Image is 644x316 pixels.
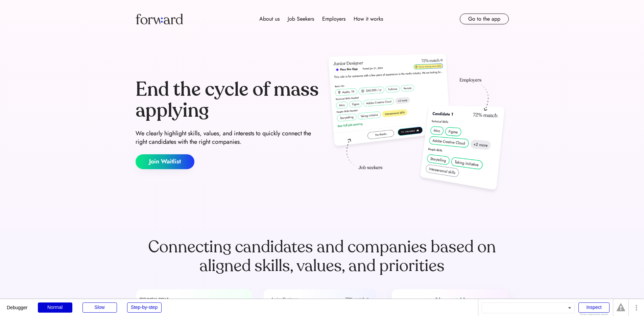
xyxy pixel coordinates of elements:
div: Debugger [7,299,28,310]
img: hero-image.png [325,51,509,197]
div: Employers [322,15,345,23]
button: Go to the app [460,14,509,24]
div: End the cycle of mass applying [136,79,319,121]
div: Step-by-step [127,302,162,313]
div: Inspect [578,302,610,313]
div: About us [259,15,280,23]
div: Slow [82,302,117,313]
div: Normal [38,302,72,313]
button: Join Waitlist [136,154,194,169]
div: Connecting candidates and companies based on aligned skills, values, and priorities [136,238,509,275]
img: Forward logo [136,14,183,24]
div: Job Seekers [288,15,314,23]
div: How it works [354,15,383,23]
div: Show responsive boxes [578,313,610,316]
div: We clearly highlight skills, values, and interests to quickly connect the right candidates with t... [136,129,319,146]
